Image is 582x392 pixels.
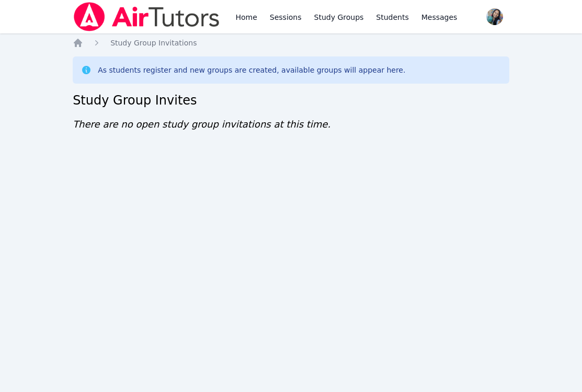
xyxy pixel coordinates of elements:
[73,2,221,31] img: Air Tutors
[73,38,509,48] nav: Breadcrumb
[110,39,197,47] span: Study Group Invitations
[421,12,458,22] span: Messages
[98,65,405,75] div: As students register and new groups are created, available groups will appear here.
[73,92,509,109] h2: Study Group Invites
[110,38,197,48] a: Study Group Invitations
[73,119,330,130] span: There are no open study group invitations at this time.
